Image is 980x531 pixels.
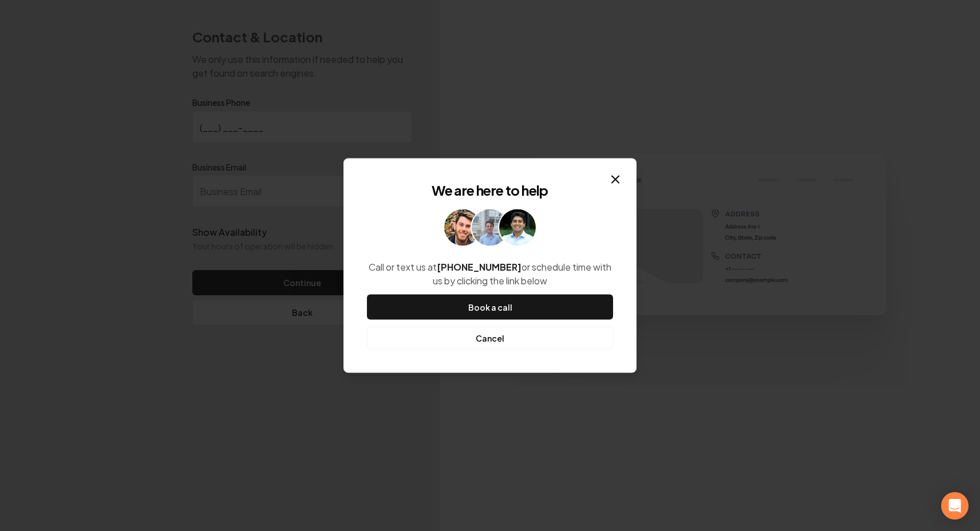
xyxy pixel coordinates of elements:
img: help icon Will [472,209,508,246]
button: Cancel [367,327,613,350]
img: help icon Will [444,209,481,246]
a: Book a call [367,295,613,320]
strong: [PHONE_NUMBER] [437,261,521,273]
img: help icon arwin [499,209,536,246]
h2: We are here to help [432,182,548,198]
p: Call or text us at or schedule time with us by clicking the link below [367,260,613,288]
